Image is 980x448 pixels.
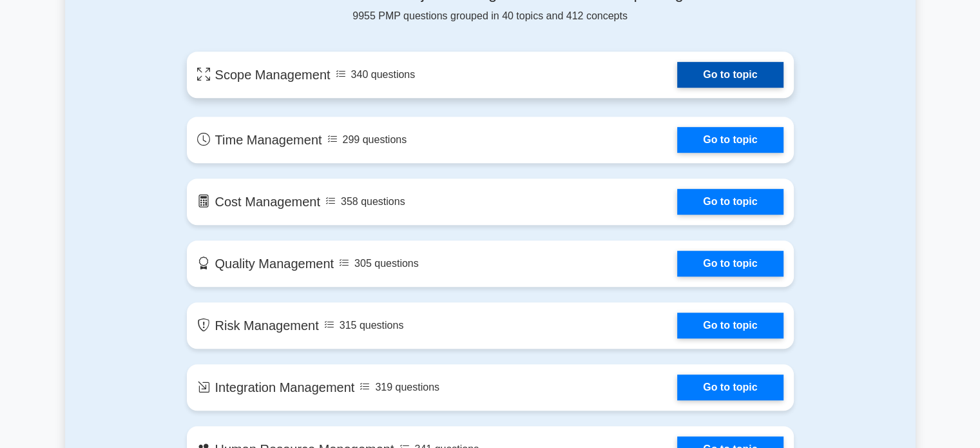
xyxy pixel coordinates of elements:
[677,189,783,215] a: Go to topic
[677,62,783,88] a: Go to topic
[677,375,783,400] a: Go to topic
[677,127,783,153] a: Go to topic
[677,313,783,338] a: Go to topic
[677,251,783,277] a: Go to topic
